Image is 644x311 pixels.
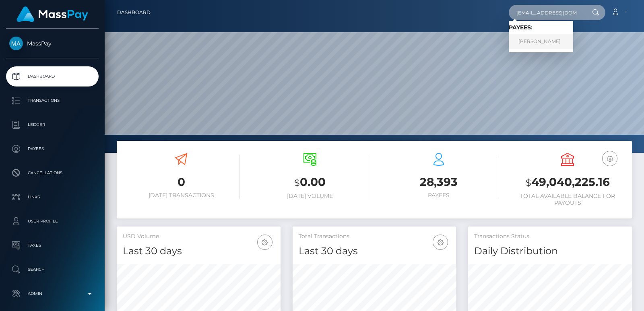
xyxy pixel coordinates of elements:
[509,24,573,31] h6: Payees:
[9,143,95,155] p: Payees
[9,119,95,131] p: Ledger
[474,244,626,258] h4: Daily Distribution
[117,4,151,21] a: Dashboard
[509,174,626,191] h3: 49,040,225.16
[9,239,95,251] p: Taxes
[9,95,95,107] p: Transactions
[123,244,275,258] h4: Last 30 days
[6,139,99,159] a: Payees
[17,6,88,22] img: MassPay Logo
[6,211,99,231] a: User Profile
[6,187,99,207] a: Links
[9,215,95,227] p: User Profile
[123,174,239,190] h3: 0
[252,174,368,191] h3: 0.00
[299,233,450,241] h5: Total Transactions
[9,167,95,179] p: Cancellations
[6,260,99,280] a: Search
[299,244,450,258] h4: Last 30 days
[294,177,300,188] small: $
[6,284,99,304] a: Admin
[9,191,95,203] p: Links
[9,288,95,300] p: Admin
[509,34,573,49] a: [PERSON_NAME]
[526,177,531,188] small: $
[380,192,497,199] h6: Payees
[474,233,626,241] h5: Transactions Status
[9,70,95,82] p: Dashboard
[9,37,23,50] img: MassPay
[380,174,497,190] h3: 28,393
[6,91,99,111] a: Transactions
[6,66,99,87] a: Dashboard
[6,235,99,255] a: Taxes
[9,264,95,276] p: Search
[509,193,626,206] h6: Total Available Balance for Payouts
[123,233,275,241] h5: USD Volume
[252,193,368,200] h6: [DATE] Volume
[6,40,99,47] span: MassPay
[123,192,239,199] h6: [DATE] Transactions
[509,5,584,20] input: Search...
[6,115,99,135] a: Ledger
[6,163,99,183] a: Cancellations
